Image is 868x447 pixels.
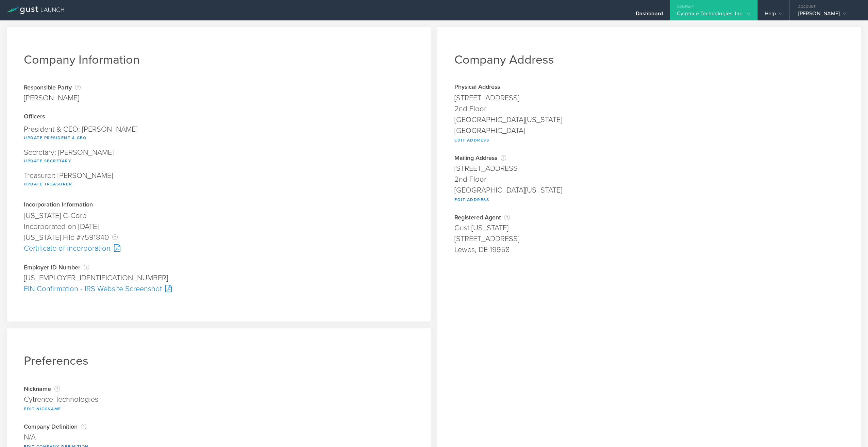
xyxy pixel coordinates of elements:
button: Update Secretary [24,157,71,165]
div: [GEOGRAPHIC_DATA][US_STATE] [454,114,844,125]
div: [GEOGRAPHIC_DATA] [454,125,844,136]
div: [US_STATE] File #7591840 [24,232,414,243]
div: Employer ID Number [24,264,414,271]
div: Nickname [24,385,414,392]
div: Cytrence Technologies, Inc. [677,10,751,20]
div: Secretary: [PERSON_NAME] [24,145,414,168]
div: President & CEO: [PERSON_NAME] [24,122,414,145]
button: Update President & CEO [24,134,86,142]
div: Treasurer: [PERSON_NAME] [24,168,414,192]
div: Incorporation Information [24,202,414,209]
div: EIN Confirmation - IRS Website Screenshot [24,283,414,294]
div: Responsible Party [24,84,81,91]
div: Dashboard [636,10,663,20]
div: [US_EMPLOYER_IDENTIFICATION_NUMBER] [24,272,414,283]
div: [STREET_ADDRESS] [454,233,844,244]
button: Edit Address [454,196,489,204]
div: Help [765,10,783,20]
div: Incorporated on [DATE] [24,221,414,232]
div: Officers [24,114,414,120]
div: Physical Address [454,84,844,91]
div: Gust [US_STATE] [454,222,844,233]
h1: Preferences [24,353,414,368]
div: N/A [24,432,414,443]
div: Certificate of Incorporation [24,243,414,254]
div: Cytrence Technologies [24,394,414,405]
button: Update Treasurer [24,180,72,188]
button: Edit Address [454,136,489,144]
h1: Company Information [24,52,414,67]
h1: Company Address [454,52,844,67]
button: Edit Nickname [24,405,61,413]
div: Mailing Address [454,154,844,161]
div: 2nd Floor [454,103,844,114]
iframe: Chat Widget [834,414,868,447]
div: Lewes, DE 19958 [454,244,844,255]
div: [GEOGRAPHIC_DATA][US_STATE] [454,185,844,196]
div: [STREET_ADDRESS] [454,163,844,174]
div: [PERSON_NAME] [24,93,81,103]
div: Company Definition [24,423,414,430]
div: Registered Agent [454,214,844,221]
div: [PERSON_NAME] [798,10,856,20]
div: 2nd Floor [454,174,844,185]
div: [US_STATE] C-Corp [24,210,414,221]
div: [STREET_ADDRESS] [454,93,844,103]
